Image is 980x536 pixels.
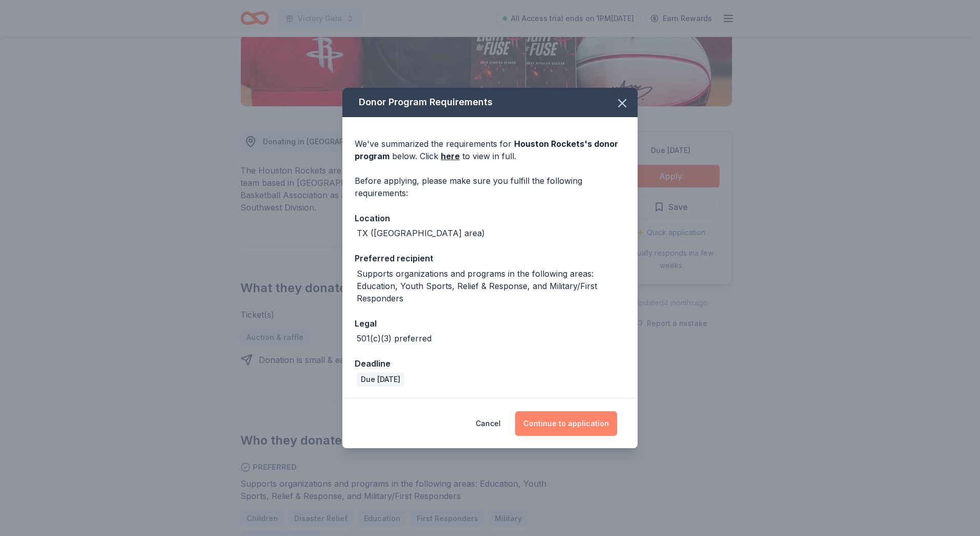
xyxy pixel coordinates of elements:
div: Before applying, please make sure you fulfill the following requirements: [355,175,625,199]
a: here [441,150,460,162]
div: Supports organizations and programs in the following areas: Education, Youth Sports, Relief & Res... [357,267,625,304]
div: Deadline [355,357,625,370]
div: Preferred recipient [355,252,625,265]
div: Due [DATE] [357,372,404,387]
button: Continue to application [515,411,617,436]
div: We've summarized the requirements for below. Click to view in full. [355,138,625,162]
button: Cancel [476,411,501,436]
div: 501(c)(3) preferred [357,332,432,344]
div: Donor Program Requirements [342,88,638,117]
div: Location [355,212,625,225]
div: Legal [355,317,625,330]
div: TX ([GEOGRAPHIC_DATA] area) [357,227,485,239]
